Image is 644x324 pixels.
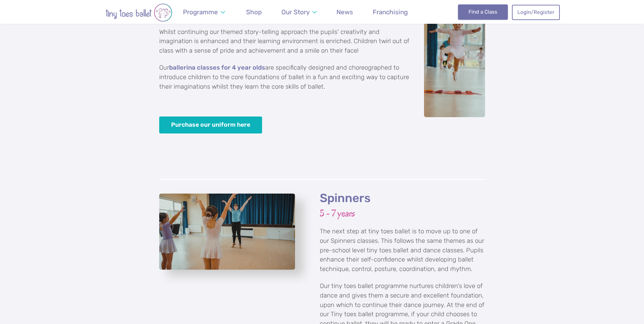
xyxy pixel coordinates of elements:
a: Purchase our uniform here [159,116,262,134]
a: Shop [243,4,265,20]
span: Franchising [373,8,408,16]
p: Whilst continuing our themed story-telling approach the pupils' creativity and imagination is enh... [159,28,485,56]
a: Find a Class [458,4,508,19]
span: Our Story [281,8,310,16]
h3: 5 - 7 years [320,207,485,220]
a: News [333,4,356,20]
span: Programme [183,8,218,16]
a: Programme [180,4,228,20]
a: ballerina classes for 4 year olds [169,65,265,71]
a: Our Story [278,4,320,20]
span: Shop [246,8,262,16]
a: Login/Register [512,5,559,20]
h2: Spinners [320,191,485,206]
a: View full-size image [159,194,295,270]
a: Franchising [370,4,411,20]
p: Our are specifically designed and choreographed to introduce children to the core foundations of ... [159,63,485,91]
p: The next step at tiny toes ballet is to move up to one of our Spinners classes. This follows the ... [320,227,485,274]
img: tiny toes ballet [85,3,193,22]
span: News [336,8,353,16]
